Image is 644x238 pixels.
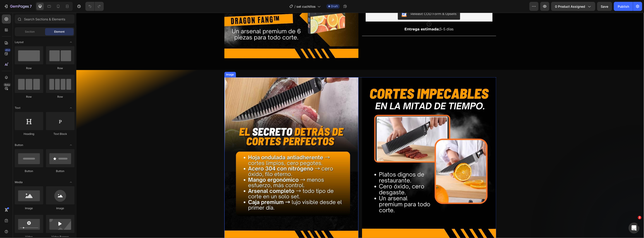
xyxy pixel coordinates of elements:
span: Button [15,143,23,147]
iframe: Design area [76,13,644,238]
span: Toggle open [67,39,74,46]
div: Text Block [46,132,74,136]
div: Button [46,169,74,173]
span: 3–5 días [328,14,377,19]
button: Publish [614,2,633,11]
span: 2 [638,216,642,219]
span: Element [54,30,65,34]
input: Search Sections & Elements [15,15,74,24]
span: Toggle open [67,179,74,186]
img: gempages_498897500908815590-e1f720d0-48ca-4dd5-b86a-f57d361b5680.jpg [148,65,282,229]
iframe: Intercom live chat [629,223,639,233]
p: 7 [30,4,32,9]
div: Undo/Redo [85,2,104,11]
span: 0 product assigned [555,4,585,9]
span: Layout [15,40,24,44]
span: Section [25,30,35,34]
strong: Entrega estimada: [328,14,363,19]
span: Draft [331,4,338,8]
span: Text [15,106,20,110]
div: Image [15,206,43,210]
button: 0 product assigned [551,2,595,11]
div: Image [149,60,159,64]
div: Publish [618,4,629,9]
button: Save [597,2,612,11]
div: Row [15,95,43,99]
span: set cuchillos [296,4,316,9]
span: Toggle open [67,104,74,112]
div: Row [46,95,74,99]
div: Image [46,206,74,210]
div: Row [15,66,43,70]
div: Row [46,66,74,70]
span: Media [15,180,23,184]
img: gempages_498897500908815590-b99e1053-c531-4cd4-b47e-6ce413cad6db.jpg [286,65,420,229]
span: / [294,4,296,9]
span: Save [601,5,608,8]
span: Toggle open [67,141,74,149]
button: 7 [2,2,34,11]
div: Heading [15,132,43,136]
div: 450 [4,48,11,52]
div: Beta [3,83,11,87]
div: Button [15,169,43,173]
